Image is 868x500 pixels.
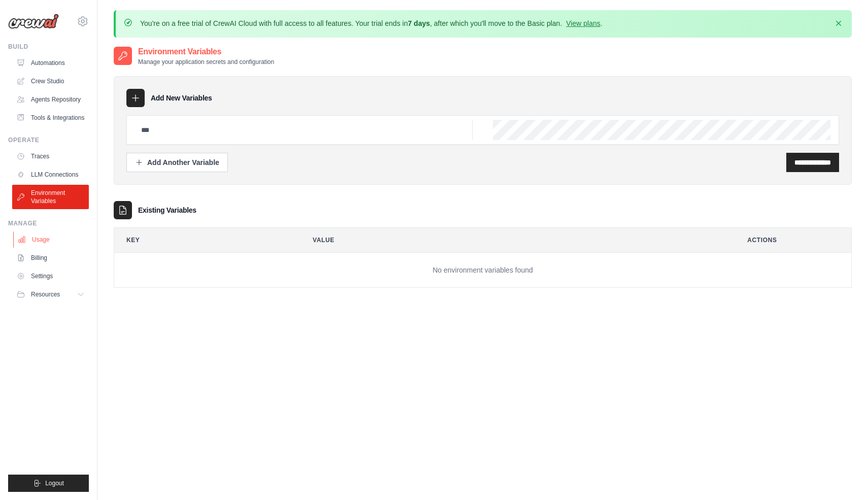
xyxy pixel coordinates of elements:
a: LLM Connections [12,166,89,183]
a: Traces [12,148,89,164]
h3: Add New Variables [151,93,212,103]
a: Environment Variables [12,185,89,209]
button: Add Another Variable [126,153,228,172]
img: Logo [8,14,59,29]
div: Operate [8,136,89,144]
a: Billing [12,250,89,266]
a: Tools & Integrations [12,110,89,126]
span: Resources [31,290,60,298]
span: Logout [45,479,64,487]
div: Build [8,43,89,51]
a: Crew Studio [12,73,89,89]
a: Settings [12,268,89,284]
a: Automations [12,55,89,71]
div: Manage [8,219,89,227]
div: Add Another Variable [135,157,219,168]
p: You're on a free trial of CrewAI Cloud with full access to all features. Your trial ends in , aft... [140,18,603,28]
h3: Existing Variables [138,205,196,215]
a: Usage [13,231,90,248]
h2: Environment Variables [138,46,274,58]
button: Logout [8,475,89,492]
th: Key [114,228,292,252]
p: Manage your application secrets and configuration [138,58,274,66]
th: Actions [735,228,851,252]
th: Value [301,228,727,252]
button: Resources [12,286,89,303]
td: No environment variables found [114,253,851,288]
a: View plans [566,19,600,27]
strong: 7 days [408,19,430,27]
a: Agents Repository [12,91,89,108]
